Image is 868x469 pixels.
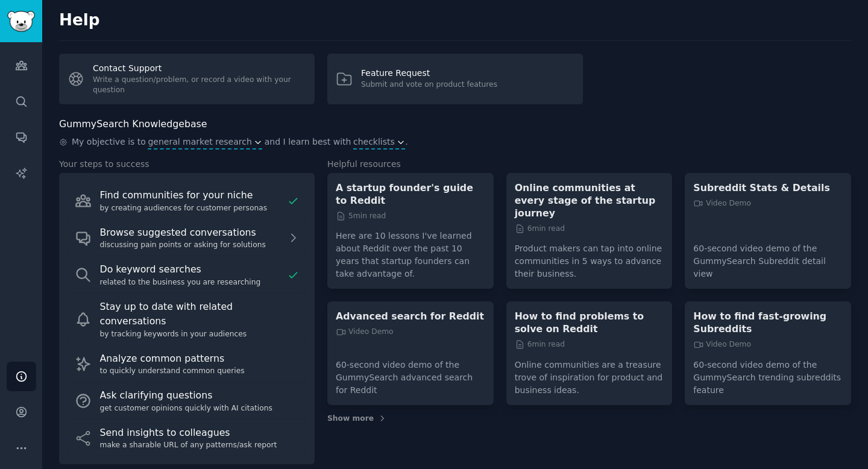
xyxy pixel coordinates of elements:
[59,54,315,104] a: Contact SupportWrite a question/problem, or record a video with your question
[693,181,843,194] a: Subreddit Stats & Details
[68,221,306,256] a: Browse suggested conversationsdiscussing pain points or asking for solutions
[68,183,306,218] a: Find communities for your nicheby creating audiences for customer personas
[59,136,851,150] div: .
[59,11,851,30] h2: Help
[515,310,664,335] a: How to find problems to solve on Reddit
[515,234,664,280] p: Product makers can tap into online communities in 5 ways to advance their business.
[515,181,664,219] a: Online communities at every stage of the startup journey
[353,136,395,148] span: checklists
[693,350,843,397] p: 60-second video demo of the GummySearch trending subreddits feature
[148,136,251,148] span: general market research
[7,11,35,32] img: GummySearch logo
[327,54,583,104] a: Feature RequestSubmit and vote on product features
[68,347,306,382] a: Analyze common patternsto quickly understand common queries
[515,224,565,234] span: 6 min read
[100,225,283,241] div: Browse suggested conversations
[100,262,283,277] div: Do keyword searches
[361,67,497,80] div: Feature Request
[515,350,664,397] p: Online communities are a treasure trove of inspiration for product and business ideas.
[100,203,283,214] div: by creating audiences for customer personas
[327,414,374,424] span: Show more
[68,421,306,456] a: Send insights to colleaguesmake a sharable URL of any patterns/ask report
[336,221,485,280] p: Here are 10 lessons I've learned about Reddit over the past 10 years that startup founders can ta...
[353,136,405,148] button: checklists
[100,403,300,414] div: get customer opinions quickly with AI citations
[100,388,300,403] div: Ask clarifying questions
[68,295,306,345] a: Stay up to date with related conversationsby tracking keywords in your audiences
[100,366,300,377] div: to quickly understand common queries
[336,350,485,397] p: 60-second video demo of the GummySearch advanced search for Reddit
[100,188,283,203] div: Find communities for your niche
[336,181,485,207] a: A startup founder's guide to Reddit
[72,136,146,150] span: My objective is to
[336,310,485,323] a: Advanced search for Reddit
[265,136,351,150] span: and I learn best with
[100,440,300,451] div: make a sharable URL of any patterns/ask report
[59,117,207,132] h2: GummySearch Knowledgebase
[327,158,851,171] h3: Helpful resources
[100,300,300,329] div: Stay up to date with related conversations
[693,310,843,335] a: How to find fast-growing Subreddits
[100,240,283,251] div: discussing pain points or asking for solutions
[100,351,300,367] div: Analyze common patterns
[693,339,751,350] span: Video Demo
[100,426,300,441] div: Send insights to colleagues
[100,329,300,340] div: by tracking keywords in your audiences
[68,257,306,292] a: Do keyword searchesrelated to the business you are researching
[59,158,315,171] h3: Your steps to success
[336,327,394,338] span: Video Demo
[336,211,386,222] span: 5 min read
[68,383,306,418] a: Ask clarifying questionsget customer opinions quickly with AI citations
[148,136,262,148] button: general market research
[361,80,497,90] div: Submit and vote on product features
[693,234,843,280] p: 60-second video demo of the GummySearch Subreddit detail view
[693,198,751,209] span: Video Demo
[100,277,283,288] div: related to the business you are researching
[515,339,565,350] span: 6 min read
